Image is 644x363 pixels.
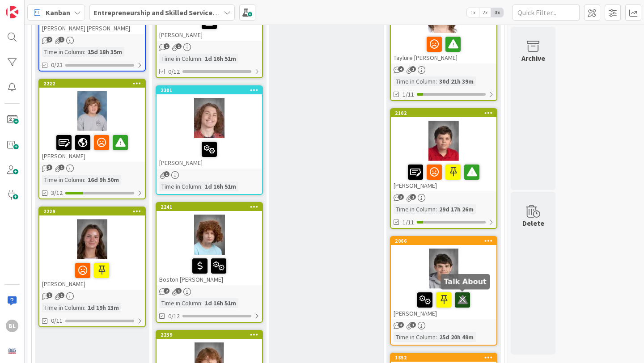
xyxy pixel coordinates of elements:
[521,53,545,63] div: Archive
[444,277,487,286] h5: Talk About
[43,208,145,215] div: 2229
[391,109,496,191] div: 2102[PERSON_NAME]
[47,165,52,170] span: 3
[398,194,404,200] span: 3
[391,161,496,191] div: [PERSON_NAME]
[436,332,437,342] span: :
[410,322,416,328] span: 1
[39,80,145,88] div: 2222
[159,298,201,308] div: Time in Column
[84,47,85,57] span: :
[513,4,580,21] input: Quick Filter...
[402,90,414,99] span: 1/11
[203,54,238,63] div: 1d 16h 51m
[394,332,436,342] div: Time in Column
[39,259,145,290] div: [PERSON_NAME]
[46,7,70,18] span: Kanban
[51,188,63,198] span: 3/12
[201,181,203,191] span: :
[391,109,496,117] div: 2102
[42,47,84,57] div: Time in Column
[391,354,496,362] div: 1852
[522,218,544,228] div: Delete
[39,131,145,162] div: [PERSON_NAME]
[157,86,262,169] div: 2301[PERSON_NAME]
[157,331,262,339] div: 2239
[203,298,238,308] div: 1d 16h 51m
[6,345,18,357] img: avatar
[85,303,121,312] div: 1d 19h 13m
[437,332,476,342] div: 25d 20h 49m
[395,110,496,116] div: 2102
[47,292,52,298] span: 1
[436,76,437,86] span: :
[410,194,416,200] span: 1
[391,237,496,245] div: 2066
[391,33,496,63] div: Taylure [PERSON_NAME]
[176,43,182,49] span: 1
[51,316,63,325] span: 0/11
[6,320,18,332] div: BL
[176,288,182,294] span: 1
[159,54,201,63] div: Time in Column
[157,203,262,285] div: 2241Boston [PERSON_NAME]
[436,204,437,214] span: :
[159,181,201,191] div: Time in Column
[402,218,414,227] span: 1/11
[201,298,203,308] span: :
[157,10,262,41] div: [PERSON_NAME]
[161,204,262,210] div: 2241
[161,332,262,338] div: 2239
[43,80,145,87] div: 2222
[47,37,52,42] span: 2
[164,43,169,49] span: 1
[467,8,479,17] span: 1x
[395,238,496,244] div: 2066
[157,86,262,94] div: 2301
[203,181,238,191] div: 1d 16h 51m
[391,289,496,319] div: [PERSON_NAME]
[59,165,64,170] span: 1
[398,322,404,328] span: 4
[201,54,203,63] span: :
[479,8,491,17] span: 2x
[59,37,64,42] span: 1
[85,47,124,57] div: 15d 18h 35m
[42,303,84,312] div: Time in Column
[168,312,180,321] span: 0/12
[42,175,84,185] div: Time in Column
[164,288,169,294] span: 2
[39,207,145,215] div: 2229
[395,355,496,361] div: 1852
[39,80,145,162] div: 2222[PERSON_NAME]
[39,207,145,290] div: 2229[PERSON_NAME]
[394,204,436,214] div: Time in Column
[6,6,18,18] img: Visit kanbanzone.com
[437,76,476,86] div: 30d 21h 39m
[157,138,262,169] div: [PERSON_NAME]
[84,175,85,185] span: :
[394,76,436,86] div: Time in Column
[85,175,121,185] div: 16d 9h 50m
[84,303,85,312] span: :
[410,66,416,72] span: 1
[491,8,503,17] span: 3x
[398,66,404,72] span: 4
[51,60,63,70] span: 0/23
[93,8,312,17] b: Entrepreneurship and Skilled Services Interventions - [DATE]-[DATE]
[437,204,476,214] div: 29d 17h 26m
[157,203,262,211] div: 2241
[157,255,262,285] div: Boston [PERSON_NAME]
[164,171,169,177] span: 1
[391,237,496,319] div: 2066[PERSON_NAME]
[59,292,64,298] span: 1
[168,67,180,76] span: 0/12
[161,87,262,93] div: 2301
